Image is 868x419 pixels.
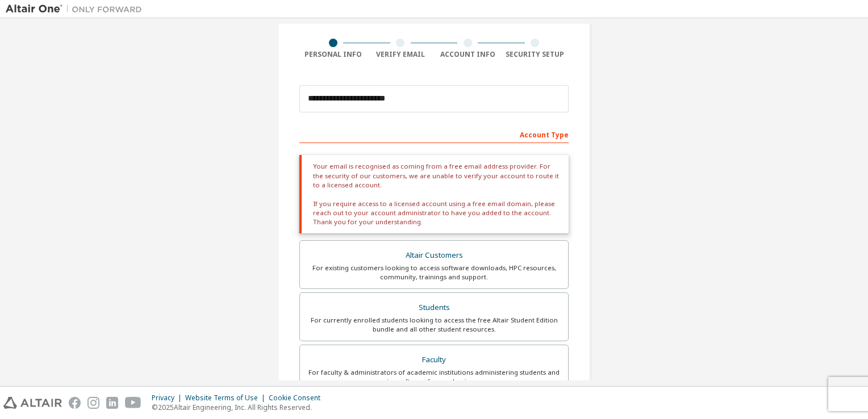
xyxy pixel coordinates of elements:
div: For existing customers looking to access software downloads, HPC resources, community, trainings ... [307,263,561,282]
img: instagram.svg [87,397,99,409]
div: Security Setup [502,50,569,59]
div: Personal Info [299,50,367,59]
div: Faculty [307,352,561,368]
div: Privacy [152,393,185,403]
div: Your email is recognised as coming from a free email address provider. For the security of our cu... [299,155,569,233]
img: linkedin.svg [106,397,118,409]
img: Altair One [6,3,148,15]
div: Account Type [299,125,569,143]
div: Altair Customers [307,248,561,263]
div: For currently enrolled students looking to access the free Altair Student Edition bundle and all ... [307,316,561,334]
div: Students [307,300,561,316]
img: facebook.svg [69,397,81,409]
img: youtube.svg [125,397,141,409]
div: For faculty & administrators of academic institutions administering students and accessing softwa... [307,368,561,386]
p: © 2025 Altair Engineering, Inc. All Rights Reserved. [152,403,327,412]
div: Verify Email [367,50,435,59]
div: Cookie Consent [269,393,327,403]
div: Website Terms of Use [185,393,269,403]
img: altair_logo.svg [3,397,62,409]
div: Account Info [434,50,502,59]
